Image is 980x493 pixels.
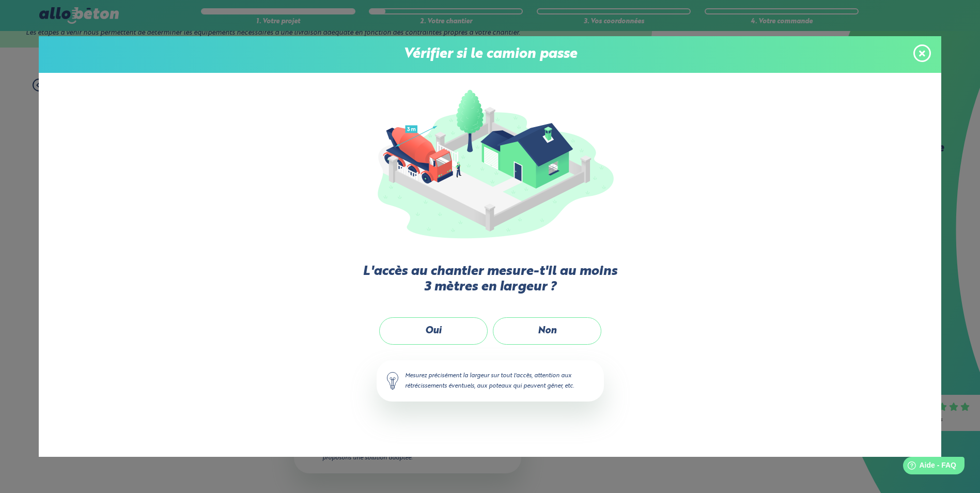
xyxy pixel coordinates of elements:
iframe: Help widget launcher [888,453,969,482]
label: Non [493,317,601,345]
div: Mesurez précisément la largeur sur tout l'accès, attention aux rétrécissements éventuels, aux pot... [377,360,604,402]
label: L'accès au chantier mesure-t'il au moins 3 mètres en largeur ? [361,264,619,295]
p: Vérifier si le camion passe [49,47,931,63]
label: Oui [379,317,488,345]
